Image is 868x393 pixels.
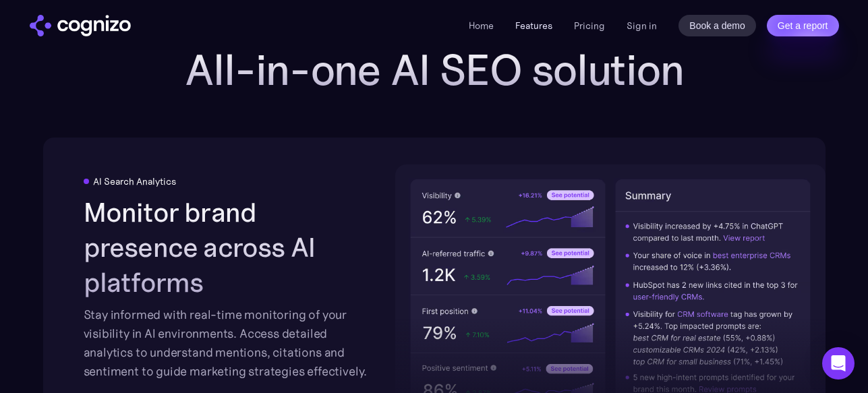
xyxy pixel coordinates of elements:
h2: All-in-one AI SEO solution [165,46,704,94]
div: Stay informed with real-time monitoring of your visibility in AI environments. Access detailed an... [84,305,372,381]
div: AI Search Analytics [93,176,176,187]
a: Home [469,20,494,32]
a: Sign in [627,18,657,34]
a: Get a report [767,15,839,36]
a: home [30,15,131,36]
a: Book a demo [678,15,756,36]
h2: Monitor brand presence across AI platforms [84,195,372,300]
div: Open Intercom Messenger [822,347,855,380]
a: Features [515,20,552,32]
a: Pricing [574,20,605,32]
img: cognizo logo [30,15,131,36]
